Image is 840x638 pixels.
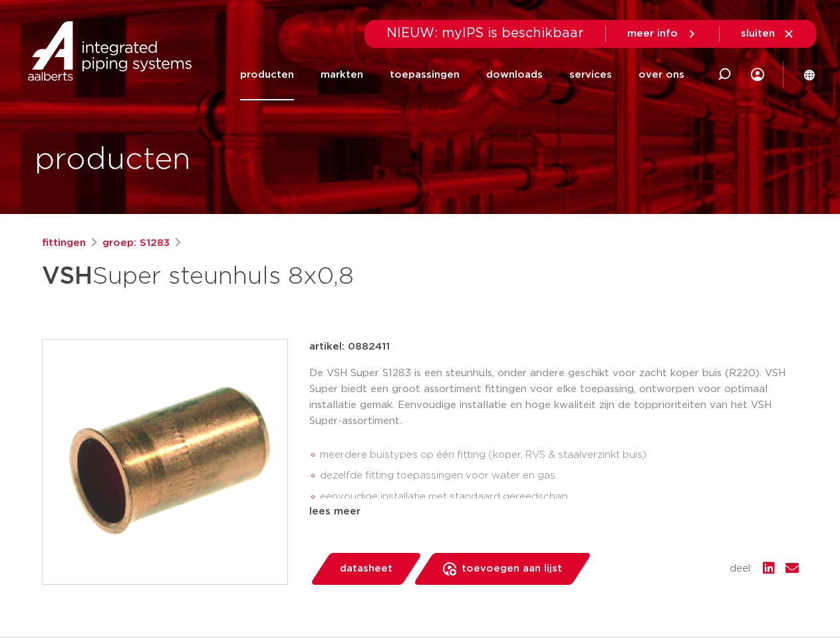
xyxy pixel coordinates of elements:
[42,265,92,288] strong: VSH
[309,366,799,429] p: De VSH Super S1283 is een steunhuls, onder andere geschikt voor zacht koper buis (R220). VSH Supe...
[390,49,460,100] a: toepassingen
[320,486,799,508] li: eenvoudige installatie met standaard gereedschap
[462,558,562,580] span: toevoegen aan lijst
[42,235,86,251] a: fittingen
[730,561,752,577] span: deel:
[320,465,799,486] li: dezelfde fitting toepassingen voor water en gas
[627,28,698,40] a: meer info
[627,29,678,39] span: meer info
[741,28,795,40] a: sluiten
[386,27,584,40] span: NIEUW: myIPS is beschikbaar
[309,339,390,355] p: artikel: 0882411
[486,49,543,100] a: downloads
[42,257,541,296] h1: Super steunhuls 8x0,8
[569,49,612,100] a: services
[321,49,363,100] a: markten
[309,504,799,520] div: lees meer
[43,340,287,584] img: Product Image for VSH Super steunhuls 8x0,8
[102,235,170,251] a: groep: S1283
[240,49,684,100] nav: Menu
[741,29,775,39] span: sluiten
[340,558,392,580] span: datasheet
[309,553,422,585] a: datasheet
[35,139,191,181] h1: producten
[240,49,294,100] a: producten
[320,445,799,466] li: meerdere buistypes op één fitting (koper, RVS & staalverzinkt buis)
[638,49,684,100] a: over ons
